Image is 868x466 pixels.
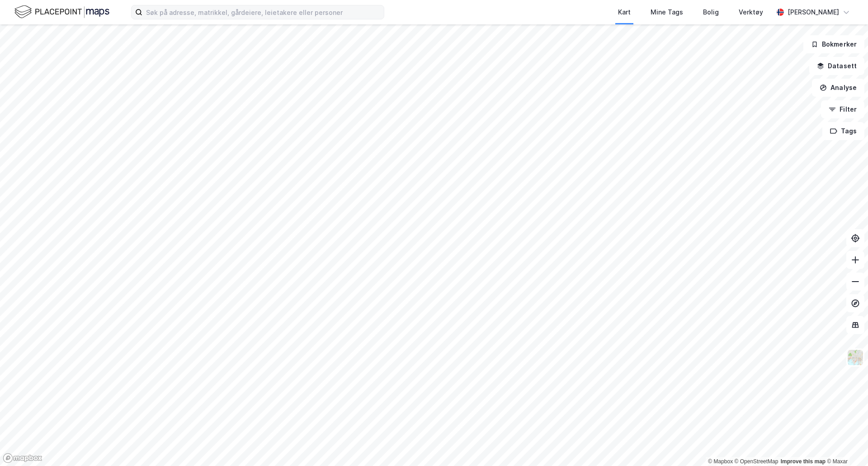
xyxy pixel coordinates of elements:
[703,7,719,18] div: Bolig
[708,458,733,465] a: Mapbox
[788,7,839,18] div: [PERSON_NAME]
[14,4,109,20] img: logo.f888ab2527a4732fd821a326f86c7f29.svg
[735,458,778,465] a: OpenStreetMap
[803,35,864,53] button: Bokmerker
[3,453,42,463] a: Mapbox homepage
[823,423,868,466] iframe: Chat Widget
[142,5,384,19] input: Søk på adresse, matrikkel, gårdeiere, leietakere eller personer
[809,57,864,75] button: Datasett
[847,349,864,366] img: Z
[781,458,826,465] a: Improve this map
[739,7,763,18] div: Verktøy
[822,122,864,140] button: Tags
[823,423,868,466] div: Kontrollprogram for chat
[618,7,631,18] div: Kart
[821,100,864,118] button: Filter
[651,7,683,18] div: Mine Tags
[812,79,864,97] button: Analyse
